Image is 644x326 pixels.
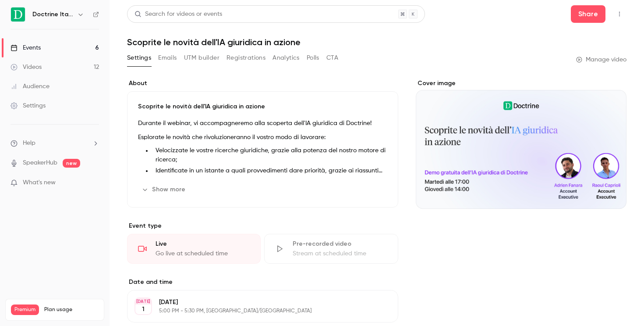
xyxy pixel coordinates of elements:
[416,79,626,88] label: Cover image
[138,102,387,111] p: Scoprite le novità dell'IA giuridica in azione
[127,79,398,88] label: About
[88,179,99,187] iframe: Noticeable Trigger
[184,51,219,65] button: UTM builder
[272,51,300,65] button: Analytics
[293,240,387,248] div: Pre-recorded video
[152,146,387,165] li: Velocizzate le vostre ricerche giuridiche, grazie alla potenza del nostro motore di ricerca;
[138,118,387,129] p: Durante il webinar, vi accompagneremo alla scoperta dell'IA giuridica di Doctrine!
[127,51,151,65] button: Settings
[127,37,626,47] h1: Scoprite le novità dell'IA giuridica in azione
[11,139,99,148] li: help-dropdown-opener
[127,222,398,230] p: Event type
[23,178,56,187] span: What's new
[156,240,250,248] div: Live
[138,132,387,143] p: Esplorate le novità che rivoluzioneranno il vostro modo di lavorare:
[11,82,50,91] div: Audience
[226,51,265,65] button: Registrations
[32,10,74,19] h6: Doctrine Italia
[63,159,80,168] span: new
[307,51,319,65] button: Polls
[134,10,222,19] div: Search for videos or events
[571,5,605,23] button: Share
[158,51,177,65] button: Emails
[159,308,352,315] p: 5:00 PM - 5:30 PM, [GEOGRAPHIC_DATA]/[GEOGRAPHIC_DATA]
[416,79,626,209] section: Cover image
[152,166,387,176] li: Identificate in un istante a quali provvedimenti dare priorità, grazie ai riassunti automatici;
[127,278,398,287] label: Date and time
[11,43,41,52] div: Events
[44,306,99,313] span: Plan usage
[11,101,46,110] div: Settings
[135,298,151,305] div: [DATE]
[127,234,261,264] div: LiveGo live at scheduled time
[576,55,626,64] a: Manage video
[23,158,57,168] a: SpeakerHub
[142,305,145,314] p: 1
[11,305,39,315] span: Premium
[138,183,191,197] button: Show more
[293,249,387,258] div: Stream at scheduled time
[326,51,338,65] button: CTA
[11,63,42,72] div: Videos
[11,7,25,21] img: Doctrine Italia
[156,249,250,258] div: Go live at scheduled time
[23,139,35,148] span: Help
[159,298,352,307] p: [DATE]
[264,234,398,264] div: Pre-recorded videoStream at scheduled time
